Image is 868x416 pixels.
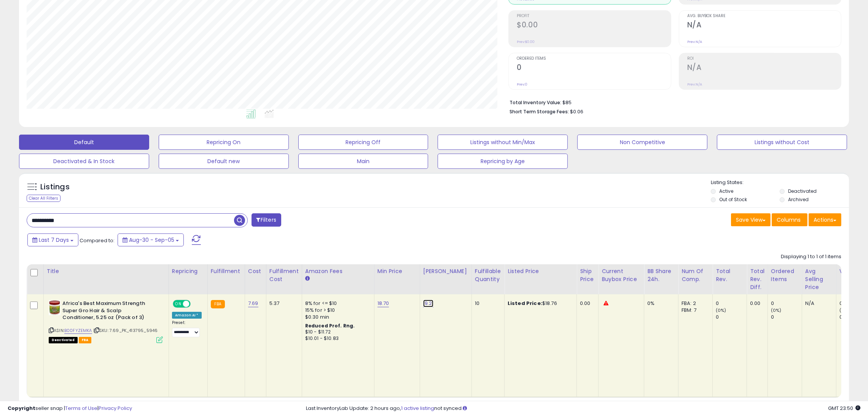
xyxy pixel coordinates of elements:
[47,267,166,275] div: Title
[716,267,744,283] div: Total Rev.
[577,135,707,150] button: Non Competitive
[306,405,860,412] div: Last InventoryLab Update: 2 hours ago, not synced.
[305,307,368,314] div: 15% for > $10
[517,21,671,31] h2: $0.00
[159,154,289,169] button: Default new
[777,216,801,224] span: Columns
[211,267,242,275] div: Fulfillment
[510,108,569,115] b: Short Term Storage Fees:
[252,213,281,227] button: Filters
[190,301,202,307] span: OFF
[717,135,847,150] button: Listings without Cost
[647,267,675,283] div: BB Share 24h.
[771,300,802,307] div: 0
[475,300,499,307] div: 10
[174,301,183,307] span: ON
[305,322,355,329] b: Reduced Prof. Rng.
[517,57,671,61] span: Ordered Items
[716,300,747,307] div: 0
[40,182,70,192] h5: Listings
[682,307,707,314] div: FBM: 7
[298,135,428,150] button: Repricing Off
[731,213,771,226] button: Save View
[305,267,371,275] div: Amazon Fees
[839,267,867,275] div: Velocity
[438,154,568,169] button: Repricing by Age
[687,63,841,73] h2: N/A
[602,267,641,283] div: Current Buybox Price
[248,300,258,307] a: 7.69
[401,405,434,412] a: 1 active listing
[771,307,782,313] small: (0%)
[570,108,583,115] span: $0.06
[580,300,592,307] div: 0.00
[93,327,158,333] span: | SKU: 7.69_PK_413795_5946
[828,405,860,412] span: 2025-09-15 23:50 GMT
[377,267,417,275] div: Min Price
[719,196,747,203] label: Out of Stock
[65,405,97,412] a: Terms of Use
[839,307,850,313] small: (0%)
[682,267,709,283] div: Num of Comp.
[305,329,368,335] div: $10 - $11.72
[27,195,61,202] div: Clear All Filters
[517,63,671,73] h2: 0
[772,213,807,226] button: Columns
[805,267,833,291] div: Avg Selling Price
[8,405,132,412] div: seller snap | |
[510,99,561,106] b: Total Inventory Value:
[508,267,573,275] div: Listed Price
[517,82,527,87] small: Prev: 0
[475,267,501,283] div: Fulfillable Quantity
[438,135,568,150] button: Listings without Min/Max
[19,135,149,150] button: Default
[269,267,299,283] div: Fulfillment Cost
[687,14,841,18] span: Avg. Buybox Share
[305,275,310,282] small: Amazon Fees.
[788,196,809,203] label: Archived
[750,300,762,307] div: 0.00
[248,267,263,275] div: Cost
[687,57,841,61] span: ROI
[377,300,389,307] a: 18.70
[49,300,163,342] div: ASIN:
[510,97,836,106] li: $85
[99,405,132,412] a: Privacy Policy
[750,267,764,291] div: Total Rev. Diff.
[682,300,707,307] div: FBA: 2
[305,335,368,342] div: $10.01 - $10.83
[805,300,830,307] div: N/A
[687,21,841,31] h2: N/A
[298,154,428,169] button: Main
[269,300,296,307] div: 5.37
[716,314,747,321] div: 0
[305,314,368,321] div: $0.30 min
[172,312,202,319] div: Amazon AI *
[129,236,174,244] span: Aug-30 - Sep-05
[771,267,799,283] div: Ordered Items
[80,237,115,244] span: Compared to:
[64,327,92,334] a: B00FYZEMKA
[687,82,702,87] small: Prev: N/A
[211,300,225,308] small: FBA
[49,337,78,343] span: All listings that are unavailable for purchase on Amazon for any reason other than out-of-stock
[159,135,289,150] button: Repricing On
[8,405,35,412] strong: Copyright
[687,40,702,44] small: Prev: N/A
[172,320,202,337] div: Preset:
[508,300,542,307] b: Listed Price:
[508,300,571,307] div: $18.76
[305,300,368,307] div: 8% for <= $10
[517,40,535,44] small: Prev: $0.00
[19,154,149,169] button: Deactivated & In Stock
[62,300,155,323] b: Africa's Best Maximum Strength Super Gro Hair & Scalp Conditioner, 5.25 oz (Pack of 3)
[172,267,204,275] div: Repricing
[711,179,849,186] p: Listing States:
[517,14,671,18] span: Profit
[39,236,69,244] span: Last 7 Days
[423,300,434,307] a: 19.21
[647,300,672,307] div: 0%
[423,267,468,275] div: [PERSON_NAME]
[580,267,595,283] div: Ship Price
[809,213,841,226] button: Actions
